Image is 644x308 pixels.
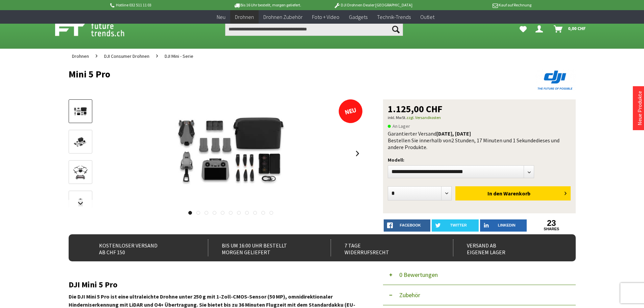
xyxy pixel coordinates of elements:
[415,10,439,24] a: Outlet
[71,105,90,118] img: Vorschau: Mini 5 Pro
[307,10,344,24] a: Foto + Video
[453,239,561,256] div: Versand ab eigenem Lager
[101,49,153,64] a: DJI Consumer Drohnen
[388,130,571,150] div: Garantierter Versand Bestellen Sie innerhalb von dieses und andere Produkte.
[450,223,467,227] span: twitter
[388,156,571,164] p: Modell:
[349,14,367,20] span: Gadgets
[225,22,403,36] input: Produkt, Marke, Kategorie, EAN, Artikelnummer…
[344,10,372,24] a: Gadgets
[388,114,571,122] p: inkl. MwSt.
[109,1,215,9] p: Hotline 032 511 11 03
[498,223,516,227] span: LinkedIn
[388,122,410,130] span: An Lager
[451,137,536,144] span: 2 Stunden, 17 Minuten und 1 Sekunde
[384,219,431,232] a: facebook
[426,1,531,9] p: Kauf auf Rechnung
[528,219,575,227] a: 23
[331,239,438,256] div: 7 Tage Widerrufsrecht
[104,53,149,59] span: DJI Consumer Drohnen
[259,10,307,24] a: Drohnen Zubehör
[215,1,320,9] p: Bis 16 Uhr bestellt, morgen geliefert.
[263,14,303,20] span: Drohnen Zubehör
[320,1,426,9] p: DJI Drohnen Dealer [GEOGRAPHIC_DATA]
[69,280,363,289] h2: DJI Mini 5 Pro
[487,190,502,197] span: In den
[86,239,193,256] div: Kostenloser Versand ab CHF 150
[636,91,643,125] a: Neue Produkte
[372,10,415,24] a: Technik-Trends
[420,14,434,20] span: Outlet
[208,239,316,256] div: Bis um 16:00 Uhr bestellt Morgen geliefert
[568,23,586,34] span: 0,00 CHF
[230,10,259,24] a: Drohnen
[516,22,530,36] a: Meine Favoriten
[72,53,89,59] span: Drohnen
[217,14,225,20] span: Neu
[389,22,403,36] button: Suchen
[551,22,589,36] a: Warenkorb
[400,223,421,227] span: facebook
[503,190,530,197] span: Warenkorb
[161,49,197,64] a: DJI Mini - Serie
[432,219,479,232] a: twitter
[528,227,575,231] a: shares
[212,10,230,24] a: Neu
[69,69,474,79] h1: Mini 5 Pro
[533,22,548,36] a: Dein Konto
[383,285,576,305] button: Zubehör
[388,104,443,114] span: 1.125,00 CHF
[377,14,411,20] span: Technik-Trends
[55,21,139,38] img: Shop Futuretrends - zur Startseite wechseln
[69,49,92,64] a: Drohnen
[165,53,193,59] span: DJI Mini - Serie
[480,219,527,232] a: LinkedIn
[312,14,339,20] span: Foto + Video
[436,130,471,137] b: [DATE], [DATE]
[150,99,312,208] img: Mini 5 Pro
[406,115,441,120] a: zzgl. Versandkosten
[383,265,576,285] button: 0 Bewertungen
[455,186,571,200] button: In den Warenkorb
[535,69,576,91] img: DJI
[235,14,254,20] span: Drohnen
